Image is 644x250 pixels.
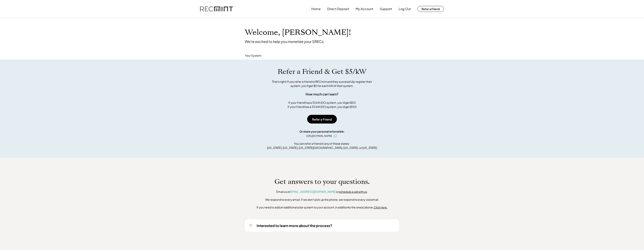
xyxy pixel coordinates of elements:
button: My Account [356,5,373,13]
div: Interested to learn more about the process? [257,223,332,228]
a: [EMAIL_ADDRESS][DOMAIN_NAME] [290,190,336,193]
em: in addition [335,205,348,209]
div: We're excited to help you monetize your SRECs. [245,39,325,44]
div: [URL][DOMAIN_NAME] [306,134,332,138]
div: We respond to every email. If we don't pick up the phone, we respond to every voicemail. [265,198,379,202]
button: Log Out [399,5,411,13]
a: schedule a call with us [339,190,367,193]
div: You can refer a friend in any of these states: [US_STATE], [US_STATE], [US_STATE][GEOGRAPHIC_DATA... [267,142,377,150]
h1: Welcome, [PERSON_NAME]! [245,28,351,37]
div: If you need to add an additional solar system to your account, to the one(s) above, [256,205,388,209]
button: Direct Deposit [327,5,349,13]
div: How much can I earn? [306,92,338,97]
img: recmint-logotype%403x.png [200,7,233,11]
div: That's right! If you refer a friend to RECmint and they successfully register their system, you'l... [268,80,376,88]
div: Email us at or . [276,190,368,194]
h1: Get answers to your questions. [275,178,370,186]
div: Or share your personal referral link: [299,129,345,134]
h1: Refer a Friend & Get $5/kW [278,67,366,76]
button: Home [311,5,321,13]
div: If your friend has a 10 kW (DC) system, you'd get $50 If your friend has a 30 kW (DC) system, you... [288,101,357,109]
button: Refer a Friend [307,115,337,124]
button: Support [380,5,392,13]
button: click to copy [333,134,338,138]
button: Refer a Friend [417,6,444,12]
div: Your System: [245,54,262,58]
u: Click here. [374,205,388,209]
